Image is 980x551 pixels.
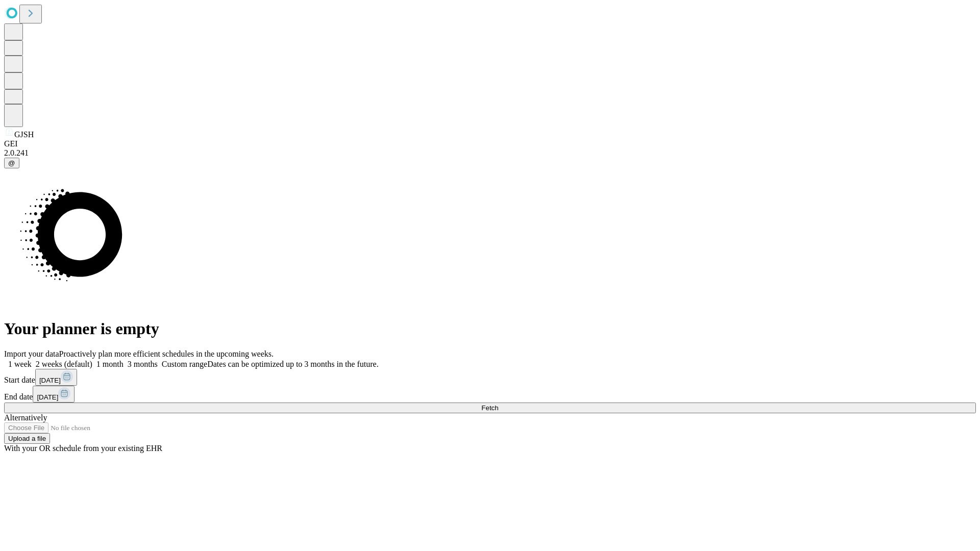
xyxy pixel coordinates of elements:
button: @ [4,158,19,168]
button: Upload a file [4,433,50,444]
span: [DATE] [37,393,58,401]
div: GEI [4,139,976,148]
span: 1 week [8,360,32,368]
span: 3 months [128,360,158,368]
button: [DATE] [33,386,75,403]
span: 1 month [96,360,124,368]
span: Custom range [162,360,207,368]
span: Alternatively [4,413,47,422]
button: Fetch [4,403,976,413]
span: GJSH [14,130,34,139]
span: Dates can be optimized up to 3 months in the future. [207,360,378,368]
div: End date [4,386,976,403]
h1: Your planner is empty [4,319,976,338]
span: 2 weeks (default) [36,360,92,368]
button: [DATE] [35,369,77,386]
div: 2.0.241 [4,148,976,158]
span: Fetch [481,404,498,412]
div: Start date [4,369,976,386]
span: With your OR schedule from your existing EHR [4,444,162,453]
span: [DATE] [39,377,61,384]
span: Proactively plan more efficient schedules in the upcoming weeks. [59,349,274,358]
span: @ [8,159,15,167]
span: Import your data [4,349,59,358]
